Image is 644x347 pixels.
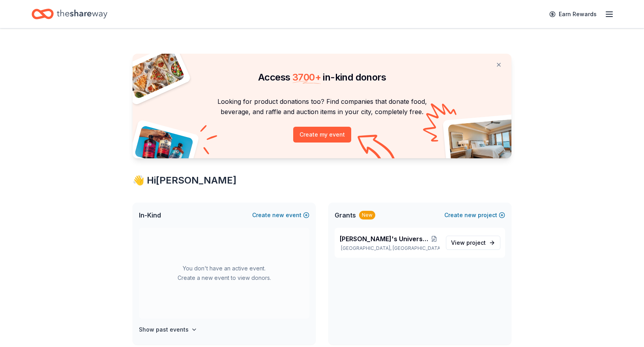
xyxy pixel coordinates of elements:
button: Createnewproject [444,210,505,220]
p: [GEOGRAPHIC_DATA], [GEOGRAPHIC_DATA] [339,245,440,251]
span: Access in-kind donors [258,71,386,83]
span: project [466,239,486,246]
a: Home [32,5,107,23]
div: 👋 Hi [PERSON_NAME] [133,174,511,187]
button: Create my event [293,127,351,143]
div: New [359,211,375,219]
button: Createnewevent [252,210,309,220]
a: View project [446,236,500,250]
a: Earn Rewards [545,7,601,21]
img: Pizza [124,49,185,99]
span: In-Kind [139,210,161,220]
span: View [451,238,486,248]
p: Looking for product donations too? Find companies that donate food, beverage, and raffle and auct... [142,96,502,117]
span: Grants [335,210,356,220]
span: new [272,210,284,220]
img: Curvy arrow [358,135,397,164]
span: new [464,210,476,220]
div: You don't have an active event. Create a new event to view donors. [139,228,309,319]
span: [PERSON_NAME]'s University Challenge [339,234,428,244]
button: Show past events [139,325,197,334]
span: 3700 + [292,71,321,83]
h4: Show past events [139,325,189,334]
